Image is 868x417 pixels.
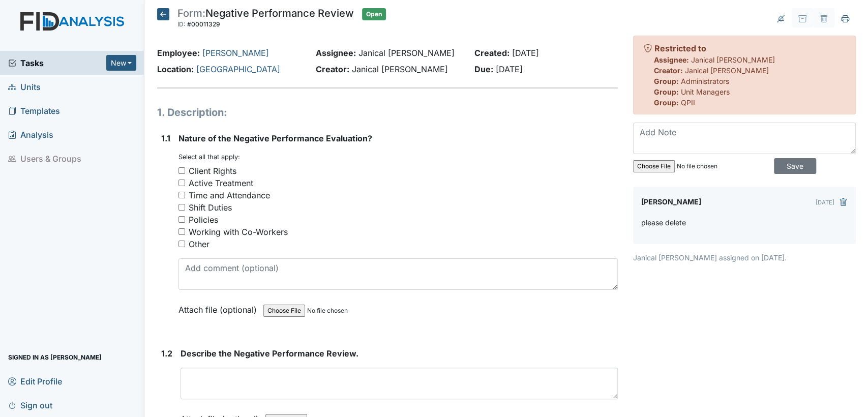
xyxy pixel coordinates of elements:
[178,167,185,174] input: Client Rights
[177,7,205,19] span: Form:
[196,64,280,74] a: [GEOGRAPHIC_DATA]
[316,48,356,58] strong: Assignee:
[362,8,386,20] span: Open
[189,238,209,250] div: Other
[8,349,102,365] span: Signed in as [PERSON_NAME]
[189,214,218,226] div: Policies
[685,66,769,75] span: Janical [PERSON_NAME]
[641,217,686,228] p: please delete
[187,20,220,28] span: #00011329
[8,57,106,69] a: Tasks
[654,66,683,75] strong: Creator:
[161,347,172,360] label: 1.2
[8,373,62,389] span: Edit Profile
[178,133,372,143] span: Nature of the Negative Performance Evaluation?
[157,64,194,74] strong: Location:
[177,8,354,31] div: Negative Performance Review
[654,77,679,85] strong: Group:
[8,127,53,142] span: Analysis
[157,48,200,58] strong: Employee:
[681,87,730,96] span: Unit Managers
[157,105,618,120] h1: 1. Description:
[181,348,358,359] span: Describe the Negative Performance Review.
[189,177,253,189] div: Active Treatment
[202,48,269,58] a: [PERSON_NAME]
[178,192,185,198] input: Time and Attendance
[8,397,52,413] span: Sign out
[654,87,679,96] strong: Group:
[178,180,185,186] input: Active Treatment
[316,64,349,74] strong: Creator:
[512,48,539,58] span: [DATE]
[681,77,729,85] span: Administrators
[189,165,236,177] div: Client Rights
[496,64,523,74] span: [DATE]
[106,55,137,71] button: New
[352,64,448,74] span: Janical [PERSON_NAME]
[189,226,288,238] div: Working with Co-Workers
[633,252,856,263] p: Janical [PERSON_NAME] assigned on [DATE].
[654,98,679,107] strong: Group:
[177,20,186,28] span: ID:
[816,199,834,206] small: [DATE]
[178,298,261,316] label: Attach file (optional)
[691,55,775,64] span: Janical [PERSON_NAME]
[178,153,240,161] small: Select all that apply:
[8,79,41,95] span: Units
[774,158,816,174] input: Save
[654,55,689,64] strong: Assignee:
[189,201,232,214] div: Shift Duties
[178,204,185,211] input: Shift Duties
[681,98,695,107] span: QPII
[178,241,185,247] input: Other
[161,132,170,144] label: 1.1
[8,103,60,118] span: Templates
[474,48,510,58] strong: Created:
[178,228,185,235] input: Working with Co-Workers
[641,195,701,209] label: [PERSON_NAME]
[178,216,185,223] input: Policies
[189,189,270,201] div: Time and Attendance
[654,43,706,53] strong: Restricted to
[358,48,455,58] span: Janical [PERSON_NAME]
[474,64,493,74] strong: Due:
